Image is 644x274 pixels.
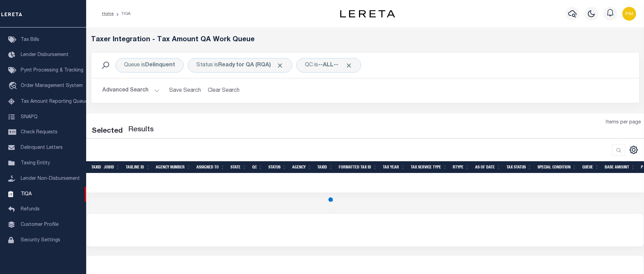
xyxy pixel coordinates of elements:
[602,161,638,173] th: Base amount
[296,58,361,73] div: Click to Edit
[228,161,249,173] th: State
[21,114,38,119] span: SNAPQ
[92,126,123,137] div: Selected
[145,63,175,68] b: Delinquent
[123,161,153,173] th: TaxLine ID
[21,84,83,88] span: Order Management System
[340,10,395,18] img: logo-dark.svg
[21,37,39,42] span: Tax Bills
[21,68,83,73] span: Pymt Processing & Tracking
[408,161,450,173] th: Tax Service Type
[535,161,580,173] th: Special Condition
[21,176,80,181] span: Lender Non-Disbursement
[21,53,69,57] span: Lender Disbursement
[21,207,40,212] span: Refunds
[165,84,205,97] button: Save Search
[249,161,266,173] th: QC
[21,130,58,135] span: Check Requests
[472,161,504,173] th: As Of Date
[194,161,228,173] th: Assigned To
[8,82,19,91] i: travel_explore
[606,119,641,127] span: Items per page
[21,238,60,243] span: Security Settings
[21,191,32,196] span: TIQA
[205,84,243,97] button: Clear Search
[115,58,184,73] div: Click to Edit
[450,161,472,173] th: RType
[21,222,59,227] span: Customer Profile
[380,161,408,173] th: Tax Year
[622,7,636,21] img: svg+xml;base64,PHN2ZyB4bWxucz0iaHR0cDovL3d3dy53My5vcmcvMjAwMC9zdmciIHBvaW50ZXItZXZlbnRzPSJub25lIi...
[336,161,380,173] th: Formatted Tax ID
[315,161,336,173] th: TaxID
[21,161,50,166] span: Taxing Entity
[89,161,101,173] th: TaxID
[218,63,284,68] b: Ready for QA (RQA)
[102,12,114,16] a: Home
[276,62,284,69] span: Click to Remove
[580,161,602,173] th: Queue
[101,161,123,173] th: JobID
[188,58,292,73] div: Click to Edit
[21,145,63,150] span: Delinquent Letters
[114,11,131,17] li: TIQA
[504,161,535,173] th: Tax Status
[318,63,338,68] b: --ALL--
[345,62,352,69] span: Click to Remove
[266,161,289,173] th: Status
[102,84,160,97] button: Advanced Search
[21,99,88,104] span: Tax Amount Reporting Queue
[128,124,154,135] label: Results
[289,161,315,173] th: Agency
[91,36,640,44] h5: Taxer Integration - Tax Amount QA Work Queue
[153,161,194,173] th: Agency Number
